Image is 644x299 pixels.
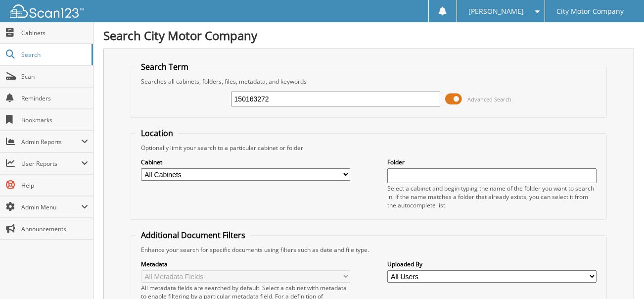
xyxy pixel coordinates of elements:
[387,158,597,166] label: Folder
[136,61,193,72] legend: Search Term
[21,159,81,168] span: User Reports
[556,8,624,14] span: City Motor Company
[21,203,81,211] span: Admin Menu
[21,72,88,81] span: Scan
[21,181,88,190] span: Help
[387,260,597,268] label: Uploaded By
[136,77,602,86] div: Searches all cabinets, folders, files, metadata, and keywords
[468,8,524,14] span: [PERSON_NAME]
[21,29,88,37] span: Cabinets
[141,260,351,268] label: Metadata
[136,128,178,139] legend: Location
[387,184,597,209] div: Select a cabinet and begin typing the name of the folder you want to search in. If the name match...
[136,246,602,254] div: Enhance your search for specific documents using filters such as date and file type.
[21,94,88,102] span: Reminders
[21,138,81,146] span: Admin Reports
[467,96,511,103] span: Advanced Search
[136,144,602,152] div: Optionally limit your search to a particular cabinet or folder
[21,50,87,59] span: Search
[10,4,84,18] img: scan123-logo-white.svg
[103,27,634,44] h1: Search City Motor Company
[21,116,88,124] span: Bookmarks
[136,230,250,241] legend: Additional Document Filters
[141,158,351,166] label: Cabinet
[21,225,88,233] span: Announcements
